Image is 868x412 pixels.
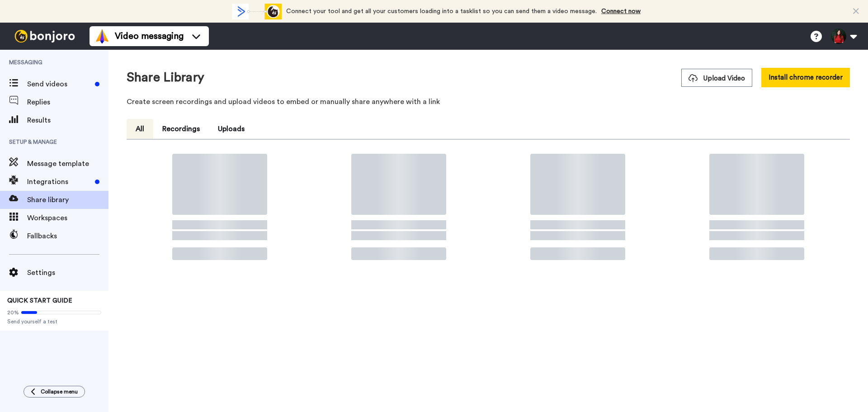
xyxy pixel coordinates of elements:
span: Replies [27,97,108,108]
span: 20% [7,309,19,316]
a: Connect now [601,8,641,14]
span: Workspaces [27,213,108,223]
button: Collapse menu [24,386,85,398]
span: Send yourself a test [7,318,101,325]
button: Upload Video [681,69,752,87]
span: Integrations [27,176,91,187]
img: bj-logo-header-white.svg [11,30,79,43]
span: Send videos [27,79,91,90]
h1: Share Library [127,71,204,85]
span: Results [27,115,108,126]
span: Message template [27,158,108,169]
img: vm-color.svg [95,29,109,43]
span: Video messaging [115,30,184,43]
span: Fallbacks [27,231,108,242]
span: Share library [27,194,108,205]
span: Connect your tool and get all your customers loading into a tasklist so you can send them a video... [286,8,597,14]
span: Upload Video [689,74,745,83]
button: Recordings [153,119,209,139]
span: Settings [27,267,108,278]
p: Create screen recordings and upload videos to embed or manually share anywhere with a link [127,96,850,107]
span: QUICK START GUIDE [7,298,72,304]
button: Uploads [209,119,254,139]
div: animation [232,4,282,19]
button: Install chrome recorder [761,68,850,87]
span: Collapse menu [41,388,78,395]
button: All [127,119,153,139]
